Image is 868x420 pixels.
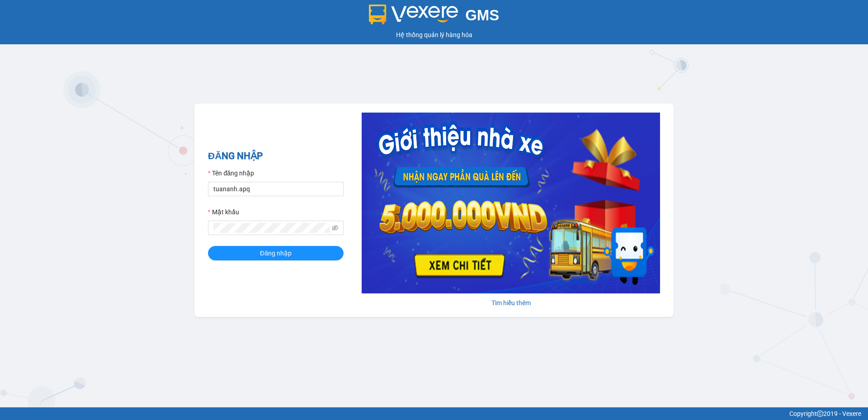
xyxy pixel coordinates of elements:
button: Đăng nhập [208,246,344,260]
div: Tìm hiểu thêm [362,298,660,308]
img: banner-0 [362,113,660,293]
div: Hệ thống quản lý hàng hóa [2,30,866,40]
img: logo 2 [369,5,458,24]
span: copyright [817,411,823,417]
a: GMS [369,14,500,21]
label: Tên đăng nhập [208,168,254,178]
h2: ĐĂNG NHẬP [208,149,344,164]
span: eye-invisible [332,225,338,231]
input: Tên đăng nhập [208,182,344,196]
span: Đăng nhập [260,248,292,258]
span: GMS [465,7,499,24]
div: Copyright 2019 - Vexere [7,409,861,419]
input: Mật khẩu [213,223,330,233]
label: Mật khẩu [208,207,239,217]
